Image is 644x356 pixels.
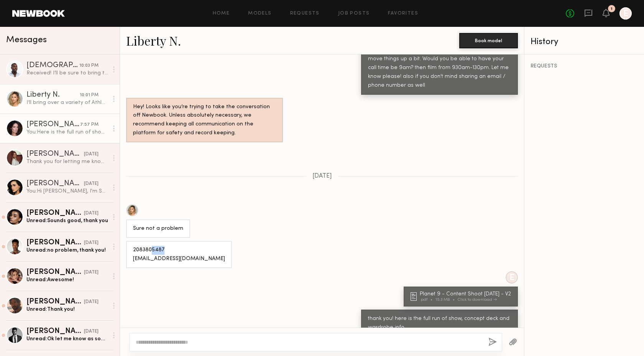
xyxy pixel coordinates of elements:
div: [PERSON_NAME] [26,298,84,306]
div: [PERSON_NAME] [26,150,84,158]
a: Home [213,11,230,16]
div: History [531,38,638,46]
div: .pdf [420,298,435,302]
div: 1 [611,7,613,11]
div: Hey Liberty, slight change of plans - we heard from the [GEOGRAPHIC_DATA] that our shoot in total... [368,28,511,90]
a: Planet 9 - Content Shoot [DATE] - V2.pdf15.3 MBClick to download [411,292,513,302]
div: Sure not a problem [133,224,183,233]
div: [PERSON_NAME] [26,239,84,247]
div: [PERSON_NAME] [26,209,84,217]
a: E [619,7,632,20]
div: thank you! here is the full run of show, concept deck and wardrobe info [368,315,511,332]
div: [DATE] [84,239,99,247]
div: Unread: Awesome! [26,276,108,283]
div: You: Here is the full run of show, video concepts and more specific info on wardrobe items to bri... [26,129,108,136]
div: 10:01 PM [80,92,99,99]
div: Liberty N. [26,91,80,99]
div: 7:57 PM [80,121,99,129]
div: Click to download [458,298,497,302]
span: Messages [6,36,47,44]
div: [DATE] [84,210,99,217]
div: Hey! Looks like you’re trying to take the conversation off Newbook. Unless absolutely necessary, ... [133,103,276,138]
div: Unread: Ok let me know as soon as possible [26,335,108,343]
a: Models [248,11,271,16]
div: REQUESTS [531,64,638,69]
div: [DATE] [84,151,99,158]
div: You: Hi [PERSON_NAME], I'm SO sorry. for the delay. I just heard back from the brand last night o... [26,188,108,195]
a: Favorites [388,11,418,16]
div: 15.3 MB [435,298,458,302]
div: [DEMOGRAPHIC_DATA][PERSON_NAME] [26,62,79,69]
a: Liberty N. [126,32,181,49]
div: Unread: Thank you! [26,306,108,313]
div: Thank you for letting me know and I’d love to work with you in the future if anything else comes up [26,158,108,165]
div: 10:03 PM [79,62,99,69]
div: [DATE] [84,180,99,188]
div: I’ll bring over a variety of Athleisure and business casual stuff like the moodboard. Very helpfu... [26,99,108,106]
a: Book model [459,37,518,43]
a: Job Posts [338,11,370,16]
div: 2083805487 [EMAIL_ADDRESS][DOMAIN_NAME] [133,246,225,264]
button: Book model [459,33,518,48]
a: Requests [290,11,320,16]
div: Unread: Sounds good, thank you [26,217,108,224]
div: [PERSON_NAME] [26,180,84,188]
div: [PERSON_NAME] [26,328,84,335]
div: [PERSON_NAME] [26,269,84,276]
div: Unread: no problem, thank you! [26,247,108,254]
span: [DATE] [312,173,332,180]
div: [PERSON_NAME] [26,121,80,129]
div: [DATE] [84,328,99,335]
div: [DATE] [84,269,99,276]
div: Planet 9 - Content Shoot [DATE] - V2 [420,292,513,297]
div: Received! I’ll be sure to bring the items listed! I’m free to hop on a call [DATE] after 3:45pm i... [26,69,108,77]
div: [DATE] [84,298,99,306]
